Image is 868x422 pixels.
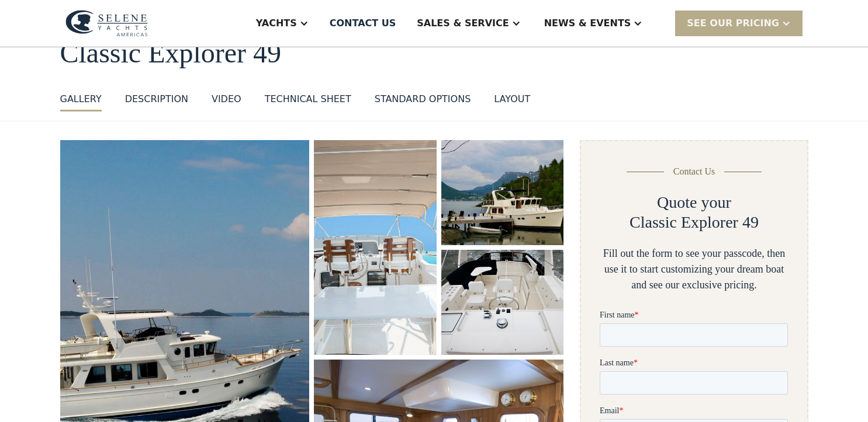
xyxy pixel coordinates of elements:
[417,16,509,30] div: Sales & Service
[265,92,351,106] div: Technical sheet
[673,165,715,179] div: Contact Us
[600,246,788,293] div: Fill out the form to see your passcode, then use it to start customizing your dream boat and see ...
[687,16,779,30] div: SEE Our Pricing
[265,92,351,111] a: Technical sheet
[125,92,188,111] a: DESCRIPTION
[544,16,631,30] div: News & EVENTS
[60,92,102,106] div: GALLERY
[630,212,759,232] h2: Classic Explorer 49
[441,250,564,355] img: 50 foot motor yacht
[441,140,564,245] a: open lightbox
[212,92,241,106] div: VIDEO
[256,16,297,30] div: Yachts
[60,92,102,111] a: GALLERY
[65,10,148,37] img: logo
[375,92,471,106] div: standard options
[330,16,396,30] div: Contact US
[441,250,564,355] a: open lightbox
[60,38,808,69] h1: Classic Explorer 49
[212,92,241,111] a: VIDEO
[675,11,803,36] div: SEE Our Pricing
[657,193,731,212] h2: Quote your
[314,140,436,355] a: open lightbox
[494,92,530,111] a: layout
[375,92,471,111] a: standard options
[494,92,530,106] div: layout
[440,139,565,247] img: 50 foot motor yacht
[125,92,188,106] div: DESCRIPTION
